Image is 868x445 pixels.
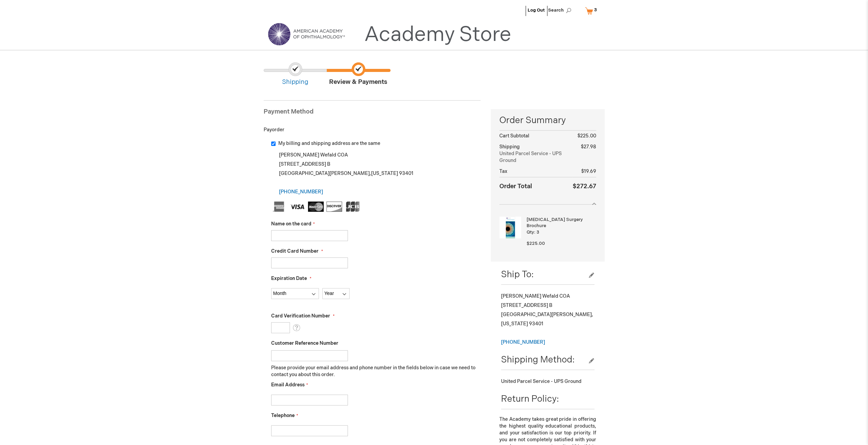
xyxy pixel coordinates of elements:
[264,62,327,87] span: Shipping
[271,413,295,418] span: Telephone
[527,217,594,229] strong: [MEDICAL_DATA] Surgery Brochure
[499,131,572,142] th: Cart Subtotal
[271,150,481,196] div: [PERSON_NAME] Wefald COA [STREET_ADDRESS] B [GEOGRAPHIC_DATA][PERSON_NAME] , 93401
[499,166,572,177] th: Tax
[594,7,597,13] span: 3
[581,168,596,174] span: $19.69
[271,322,290,333] input: Card Verification Number
[271,365,481,378] p: Please provide your email address and phone number in the fields below in case we need to contact...
[536,229,539,235] span: 3
[501,355,575,365] span: Shipping Method:
[501,321,528,327] span: [US_STATE]
[326,202,342,212] img: Discover
[577,133,596,139] span: $225.00
[271,221,311,227] span: Name on the card
[548,3,574,17] span: Search
[279,189,323,195] a: [PHONE_NUMBER]
[499,217,521,238] img: Vitrectomy Surgery Brochure
[278,140,380,146] span: My billing and shipping address are the same
[364,23,511,47] a: Academy Store
[271,202,287,212] img: American Express
[499,144,520,150] span: Shipping
[290,202,305,212] img: Visa
[501,379,582,384] span: United Parcel Service - UPS Ground
[327,62,390,87] span: Review & Payments
[499,181,532,191] strong: Order Total
[308,202,324,212] img: MasterCard
[501,292,594,347] div: [PERSON_NAME] Wefald COA [STREET_ADDRESS] B [GEOGRAPHIC_DATA][PERSON_NAME] , 93401
[501,394,559,404] span: Return Policy:
[271,340,338,346] span: Customer Reference Number
[527,229,534,235] span: Qty
[527,241,545,246] span: $225.00
[501,269,534,280] span: Ship To:
[499,150,572,164] span: United Parcel Service - UPS Ground
[501,339,545,345] a: [PHONE_NUMBER]
[271,257,348,268] input: Credit Card Number
[271,276,307,281] span: Expiration Date
[528,8,545,13] a: Log Out
[371,170,398,176] span: [US_STATE]
[271,248,319,254] span: Credit Card Number
[271,382,305,388] span: Email Address
[345,202,361,212] img: JCB
[573,183,596,190] span: $272.67
[264,127,284,133] span: Payorder
[581,144,596,150] span: $27.98
[264,107,481,120] div: Payment Method
[584,5,601,17] a: 3
[271,313,330,319] span: Card Verification Number
[499,114,596,130] span: Order Summary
